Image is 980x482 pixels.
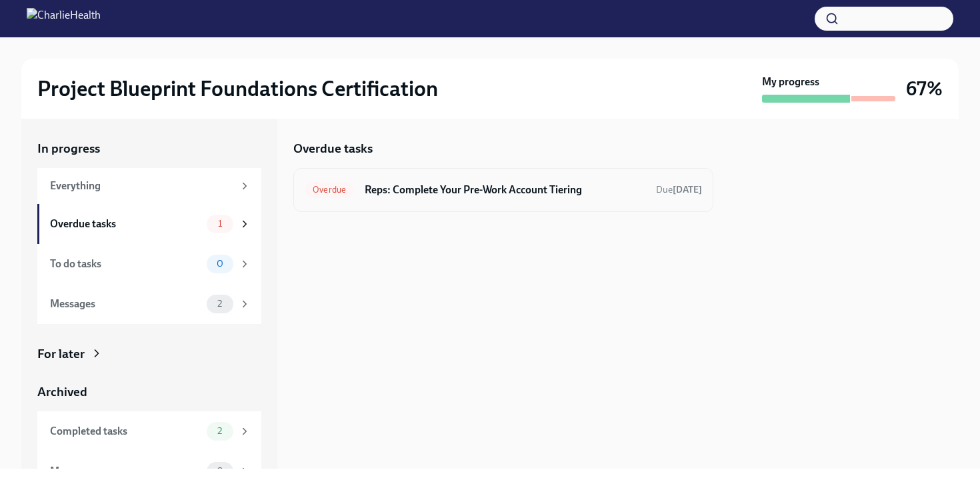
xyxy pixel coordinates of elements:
[37,168,261,204] a: Everything
[365,183,645,197] h6: Reps: Complete Your Pre-Work Account Tiering
[37,204,261,244] a: Overdue tasks1
[305,179,702,201] a: OverdueReps: Complete Your Pre-Work Account TieringDue[DATE]
[50,257,201,271] div: To do tasks
[209,426,230,436] span: 2
[209,466,231,476] span: 0
[37,383,261,401] a: Archived
[50,179,233,193] div: Everything
[50,217,201,231] div: Overdue tasks
[37,345,261,363] a: For later
[37,284,261,324] a: Messages2
[305,185,354,195] span: Overdue
[210,219,230,229] span: 1
[37,345,85,363] div: For later
[50,464,201,479] div: Messages
[762,75,819,89] strong: My progress
[37,244,261,284] a: To do tasks0
[37,75,438,102] h2: Project Blueprint Foundations Certification
[673,184,702,195] strong: [DATE]
[209,299,230,309] span: 2
[209,259,231,269] span: 0
[656,183,702,196] span: September 8th, 2025 12:00
[50,297,201,311] div: Messages
[27,8,101,29] img: CharlieHealth
[50,424,201,439] div: Completed tasks
[37,411,261,451] a: Completed tasks2
[906,77,943,101] h3: 67%
[656,184,702,195] span: Due
[37,140,261,157] a: In progress
[293,140,373,157] h5: Overdue tasks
